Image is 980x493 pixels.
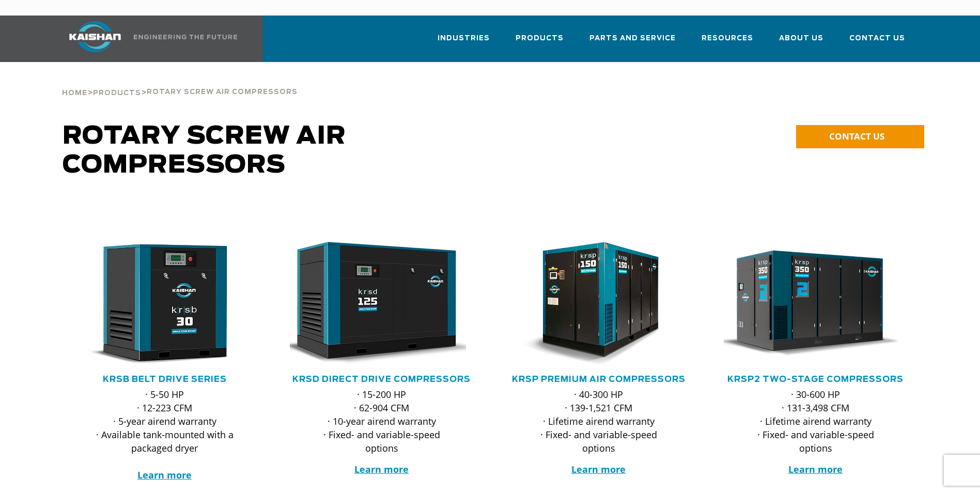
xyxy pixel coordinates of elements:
img: krsp150 [499,242,683,366]
a: Home [62,88,87,97]
span: Parts and Service [589,33,676,44]
span: Home [62,90,87,97]
a: Learn more [137,469,192,481]
div: > > [62,62,298,101]
span: About Us [779,33,823,44]
span: CONTACT US [829,130,884,142]
a: Industries [438,25,490,60]
img: Engineering the future [134,35,237,39]
a: Learn more [788,463,843,475]
img: krsb30 [65,242,249,366]
span: Contact Us [849,33,905,44]
a: KRSB Belt Drive Series [103,375,227,383]
span: Industries [438,33,490,44]
img: krsp350 [716,242,900,366]
a: About Us [779,25,823,60]
a: KRSD Direct Drive Compressors [292,375,471,383]
p: · 30-600 HP · 131-3,498 CFM · Lifetime airend warranty · Fixed- and variable-speed options [744,388,887,455]
a: Learn more [571,463,626,475]
a: Resources [702,25,753,60]
p: · 5-50 HP · 12-223 CFM · 5-year airend warranty · Available tank-mounted with a packaged dryer [94,388,236,482]
div: krsd125 [290,242,474,366]
a: Learn more [354,463,409,475]
a: Contact Us [849,25,905,60]
div: krsp150 [507,242,691,366]
a: CONTACT US [796,125,924,148]
span: Rotary Screw Air Compressors [147,89,298,96]
p: · 15-200 HP · 62-904 CFM · 10-year airend warranty · Fixed- and variable-speed options [310,388,453,455]
a: KRSP Premium Air Compressors [512,375,686,383]
p: · 40-300 HP · 139-1,521 CFM · Lifetime airend warranty · Fixed- and variable-speed options [527,388,670,455]
a: Products [93,88,141,97]
div: krsb30 [73,242,257,366]
span: Products [93,90,141,97]
span: Products [516,33,564,44]
span: Resources [702,33,753,44]
a: Parts and Service [589,25,676,60]
a: Products [516,25,564,60]
span: Rotary Screw Air Compressors [63,124,346,178]
img: kaishan logo [56,21,134,52]
a: KRSP2 Two-Stage Compressors [727,375,904,383]
div: krsp350 [724,242,908,366]
a: Kaishan USA [56,16,239,62]
img: krsd125 [282,242,466,366]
